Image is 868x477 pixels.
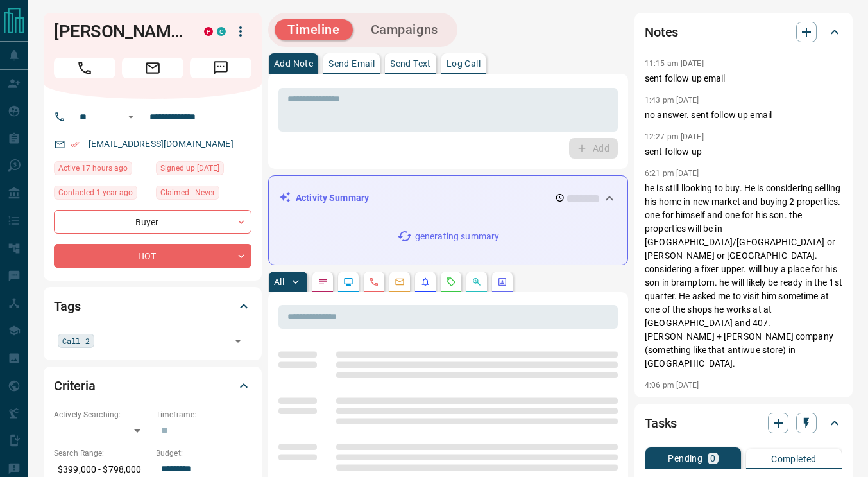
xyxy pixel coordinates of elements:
p: Budget: [156,447,251,459]
h2: Tasks [645,413,677,433]
div: Tasks [645,408,842,438]
p: Actively Searching: [54,409,149,421]
p: Send Email [328,59,375,68]
svg: Requests [446,277,456,287]
p: Search Range: [54,447,149,459]
div: Tue Aug 12 2025 [54,161,149,179]
p: sent follow up email [645,72,842,85]
p: no answer. sent follow up email [645,108,842,122]
p: Activity Summary [296,191,369,205]
p: Send Text [390,59,431,68]
p: generating summary [415,230,499,243]
div: Notes [645,17,842,48]
p: 0 [710,454,715,463]
p: 11:15 am [DATE] [645,59,704,68]
p: 12:27 pm [DATE] [645,132,704,141]
p: 1:43 pm [DATE] [645,96,699,105]
svg: Agent Actions [497,277,507,287]
span: Contacted 1 year ago [58,186,133,199]
h1: [PERSON_NAME] [54,21,185,42]
p: sent follow up [645,145,842,159]
p: he is still llooking to buy. He is considering selling his home in new market and buying 2 proper... [645,182,842,370]
span: Call [54,58,115,78]
svg: Lead Browsing Activity [343,277,353,287]
div: property.ca [204,27,213,36]
svg: Emails [395,277,405,287]
p: Pending [668,454,702,463]
div: HOT [54,244,251,268]
button: Timeline [275,19,353,40]
button: Open [123,109,139,125]
div: Sat Jan 14 2017 [156,161,251,179]
p: Completed [771,455,817,464]
p: Add Note [274,59,313,68]
p: 6:21 pm [DATE] [645,169,699,178]
h2: Notes [645,22,678,42]
div: Criteria [54,370,251,401]
button: Campaigns [358,19,451,40]
button: Open [229,332,247,350]
div: Activity Summary [279,186,617,210]
svg: Opportunities [472,277,482,287]
span: Call 2 [62,334,90,347]
span: Signed up [DATE] [160,162,219,175]
a: [EMAIL_ADDRESS][DOMAIN_NAME] [89,139,234,149]
p: 4:06 pm [DATE] [645,381,699,390]
span: Active 17 hours ago [58,162,128,175]
h2: Tags [54,296,80,317]
div: condos.ca [217,27,226,36]
p: All [274,277,284,286]
div: Tags [54,291,251,322]
svg: Listing Alerts [420,277,430,287]
span: Email [122,58,183,78]
h2: Criteria [54,376,96,396]
p: Log Call [447,59,481,68]
svg: Notes [318,277,328,287]
svg: Email Verified [71,140,80,149]
svg: Calls [369,277,379,287]
div: Buyer [54,210,251,234]
span: Message [190,58,251,78]
span: Claimed - Never [160,186,215,199]
div: Thu Mar 28 2024 [54,186,149,204]
p: Timeframe: [156,409,251,421]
